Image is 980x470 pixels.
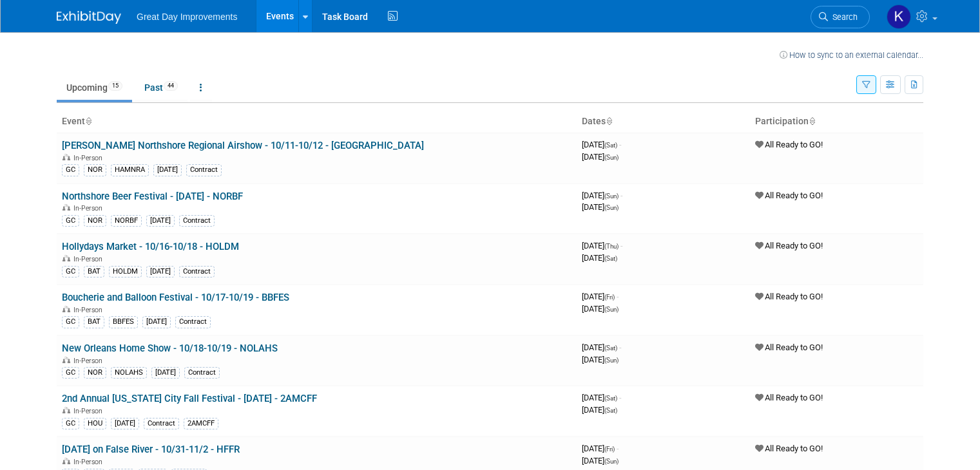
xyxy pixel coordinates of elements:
[73,204,106,212] span: In-Person
[582,241,622,250] span: [DATE]
[57,111,577,133] th: Event
[604,407,617,414] span: (Sat)
[151,367,180,379] div: [DATE]
[137,12,237,22] span: Great Day Improvements
[582,355,619,364] span: [DATE]
[62,367,79,379] div: GC
[604,142,617,149] span: (Sat)
[604,458,619,465] span: (Sun)
[582,456,619,465] span: [DATE]
[62,204,70,211] img: In-Person Event
[62,306,70,312] img: In-Person Event
[164,81,178,91] span: 44
[62,215,79,227] div: GC
[57,75,132,100] a: Upcoming15
[755,343,823,352] span: All Ready to GO!
[73,306,106,314] span: In-Person
[809,116,815,126] a: Sort by Participation Type
[62,444,240,455] a: [DATE] on False River - 10/31-11/2 - HFFR
[175,316,211,328] div: Contract
[577,111,750,133] th: Dates
[84,418,106,429] div: HOU
[62,255,70,261] img: In-Person Event
[62,154,70,160] img: In-Person Event
[62,357,70,363] img: In-Person Event
[811,6,870,28] a: Search
[109,316,138,328] div: BBFES
[84,367,106,379] div: NOR
[582,152,619,162] span: [DATE]
[604,255,617,262] span: (Sat)
[84,266,104,277] div: BAT
[62,407,70,413] img: In-Person Event
[604,294,615,301] span: (Fri)
[887,5,911,29] img: Kenneth Luquette
[582,343,621,352] span: [DATE]
[755,241,823,250] span: All Ready to GO!
[604,243,619,250] span: (Thu)
[780,50,923,60] a: How to sync to an external calendar...
[62,418,79,429] div: GC
[73,407,106,415] span: In-Person
[153,164,182,176] div: [DATE]
[604,395,617,402] span: (Sat)
[111,418,139,429] div: [DATE]
[186,164,222,176] div: Contract
[184,367,220,379] div: Contract
[582,191,622,200] span: [DATE]
[84,164,106,176] div: NOR
[111,164,149,176] div: HAMNRA
[617,292,619,301] span: -
[62,458,70,464] img: In-Person Event
[62,266,79,277] div: GC
[604,306,619,313] span: (Sun)
[111,367,147,379] div: NOLAHS
[73,154,106,162] span: In-Person
[62,343,278,354] a: New Orleans Home Show - 10/18-10/19 - NOLAHS
[62,241,239,252] a: Hollydays Market - 10/16-10/18 - HOLDM
[619,393,621,402] span: -
[109,266,142,277] div: HOLDM
[604,204,619,211] span: (Sun)
[144,418,179,429] div: Contract
[111,215,142,227] div: NORBF
[750,111,923,133] th: Participation
[73,255,106,263] span: In-Person
[582,405,617,415] span: [DATE]
[755,444,823,453] span: All Ready to GO!
[135,75,187,100] a: Past44
[620,191,622,200] span: -
[108,81,122,91] span: 15
[62,140,424,151] a: [PERSON_NAME] Northshore Regional Airshow - 10/11-10/12 - [GEOGRAPHIC_DATA]
[582,393,621,402] span: [DATE]
[604,446,615,453] span: (Fri)
[582,202,619,212] span: [DATE]
[755,140,823,149] span: All Ready to GO!
[62,164,79,176] div: GC
[582,292,619,301] span: [DATE]
[142,316,171,328] div: [DATE]
[582,140,621,149] span: [DATE]
[73,458,106,466] span: In-Person
[604,193,619,200] span: (Sun)
[619,140,621,149] span: -
[57,11,121,24] img: ExhibitDay
[755,191,823,200] span: All Ready to GO!
[179,266,215,277] div: Contract
[604,154,619,161] span: (Sun)
[62,393,317,404] a: 2nd Annual [US_STATE] City Fall Festival - [DATE] - 2AMCFF
[84,215,106,227] div: NOR
[604,357,619,364] span: (Sun)
[84,316,104,328] div: BAT
[582,304,619,314] span: [DATE]
[62,292,289,303] a: Boucherie and Balloon Festival - 10/17-10/19 - BBFES
[73,357,106,365] span: In-Person
[755,393,823,402] span: All Ready to GO!
[179,215,215,227] div: Contract
[619,343,621,352] span: -
[828,12,858,22] span: Search
[582,253,617,263] span: [DATE]
[617,444,619,453] span: -
[62,316,79,328] div: GC
[582,444,619,453] span: [DATE]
